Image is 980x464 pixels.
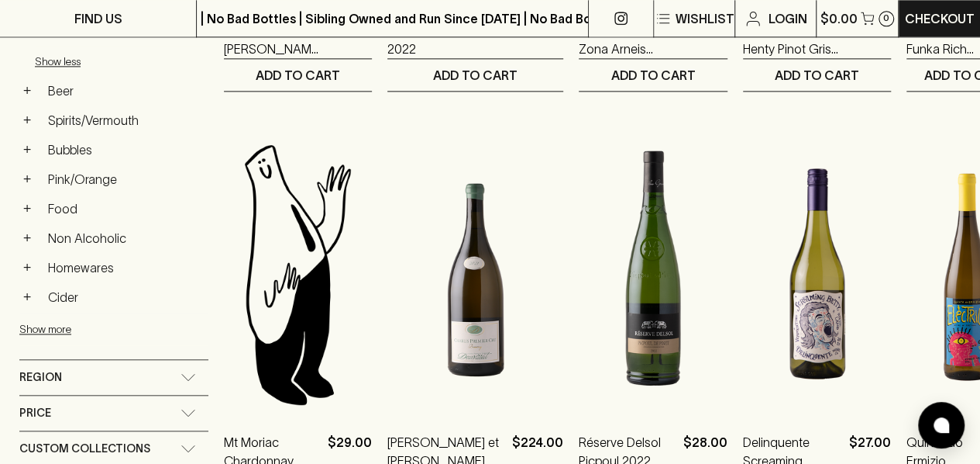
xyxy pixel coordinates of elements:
img: Blackhearts & Sparrows Man [224,138,372,410]
a: Bubbles [41,137,208,163]
div: Price [19,396,208,431]
p: FIND US [74,9,122,28]
img: Réserve Delsol Picpoul 2022 [579,138,727,410]
a: Cider [41,284,208,310]
button: + [19,260,35,275]
p: $33.00 [847,21,891,58]
img: bubble-icon [934,417,949,433]
button: ADD TO CART [387,59,563,91]
button: + [19,142,35,158]
span: Custom Collections [19,439,150,459]
p: Login [769,9,807,28]
img: Delinquente Screaming Betty Vermentino 2024 [743,138,891,410]
button: + [19,289,35,305]
a: Spirits/Vermouth [41,107,208,133]
p: $34.00 [519,21,563,58]
button: ADD TO CART [743,59,891,91]
button: + [19,201,35,216]
p: ADD TO CART [775,66,859,85]
a: Provenance Henty Pinot Gris 2023 [743,21,841,58]
p: $28.00 [683,21,727,58]
p: Checkout [905,9,975,28]
button: ADD TO CART [579,59,727,91]
span: Price [19,403,51,423]
p: Wishlist [676,9,734,28]
button: ADD TO CART [224,59,372,91]
a: Homewares [41,255,208,281]
a: Food [41,196,208,222]
p: 0 [883,14,889,23]
a: Fervor Funka Riche Chardonnay 2022 [906,21,976,58]
div: Region [19,360,208,395]
a: Villa [PERSON_NAME] [PERSON_NAME] [PERSON_NAME] 2022 [224,21,322,58]
button: + [19,230,35,246]
a: Christmont La Zona Arneis 2023 [579,21,677,58]
a: Pink/Orange [41,166,208,192]
button: + [19,83,35,99]
a: Granite Hills Riesling 2022 [387,21,513,58]
p: $49.00 [328,21,372,58]
button: Show less [35,46,238,78]
p: ADD TO CART [256,66,340,85]
img: Agnes et Didier Dauvissat Beauroy 1er Chablis Magnum 2021 [387,138,563,410]
button: + [19,113,35,128]
a: Beer [41,78,208,104]
span: Region [19,368,62,387]
button: + [19,171,35,187]
p: ADD TO CART [433,66,518,85]
p: ADD TO CART [611,66,696,85]
button: Show more [19,313,222,345]
a: Non Alcoholic [41,225,208,251]
p: $0.00 [820,9,858,28]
